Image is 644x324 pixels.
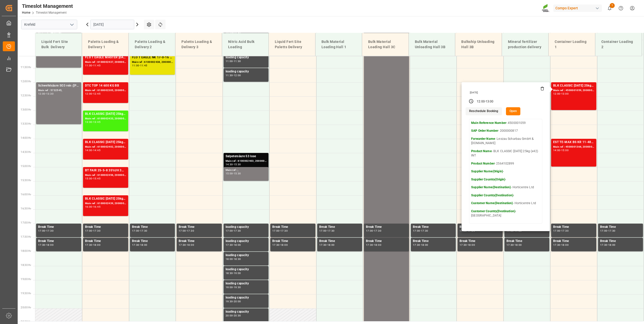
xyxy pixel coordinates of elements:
div: 17:30 [140,230,147,232]
div: 12:00 [85,93,92,95]
div: 17:30 [179,244,186,246]
div: - [326,244,327,246]
div: 12:00 [234,74,241,76]
div: - [514,244,514,246]
div: - [233,60,233,62]
div: Liquid Fert Site Bulk Delivery [39,37,78,52]
div: Break Time [85,225,126,230]
div: - [233,163,233,166]
strong: Customer Country(Destination) [471,209,515,213]
div: - [186,244,187,246]
div: - [45,230,46,232]
span: 11:30 Hr [21,66,31,69]
div: - [280,244,280,246]
div: 11:30 [226,74,233,76]
div: 18:00 [468,244,475,246]
div: Break Time [319,239,360,244]
div: - [92,121,93,123]
div: 18:00 [226,258,233,260]
div: - [467,244,468,246]
input: DD.MM.YYYY [90,20,134,29]
div: 18:00 [608,244,615,246]
div: - [373,230,374,232]
div: - [233,172,233,175]
strong: SAP Order Number [471,129,498,132]
div: - [92,230,93,232]
div: 17:00 [413,230,420,232]
span: 17:00 Hr [21,221,31,224]
div: - [139,64,140,67]
div: 15:00 [226,172,233,175]
div: - [233,74,233,76]
div: Timeslot Management [22,2,73,10]
div: Break Time [366,239,407,244]
div: - [92,64,93,67]
div: - [92,177,93,180]
div: - [139,230,140,232]
div: Main ref : 6100002433, 2000001808 [85,117,126,121]
div: - [92,206,93,208]
div: Container Loading 1 [553,37,591,52]
div: - [139,244,140,246]
div: FLO T EAGLE MASTER [DATE] 25kg(x40) INTFTL S NK 8-0-24 25kg (x40) INTKGA 0-0-28 25kg (x40) INTFLO... [85,55,126,60]
div: loading capacity [226,69,267,74]
strong: Main Reference Number [471,121,506,125]
div: - [45,93,46,95]
div: BT FAIR 25-5-8 35%UH 3M 25kg (x40) INTHAK Grün 20-5-10-2 25kg (x48) INT spPALTPL N 12-4-6 25kg (x... [85,168,126,173]
div: Break Time [366,225,407,230]
div: BLK CLASSIC [DATE] 25kg(x40)D,EN,PL,FNLFLO T PERM [DATE] 25kg (x40) INTFLO T NK 14-0-19 25kg (x40... [85,140,126,145]
span: 19:30 Hr [21,292,31,295]
div: - [92,244,93,246]
div: 14:45 [93,149,100,151]
strong: Customer Name(Destination) [471,201,513,205]
div: 19:00 [226,286,233,288]
button: Compo Expert [553,3,604,13]
div: Bulk Material Unloading Hall 3B [413,37,451,52]
div: 17:30 [327,230,335,232]
div: BLK CLASSIC [DATE] 25kg (x42) INT [85,196,126,201]
div: 14:00 [553,149,560,151]
div: Main ref : 6100002305, 2000000823 [85,88,126,93]
span: 16:00 Hr [21,193,31,196]
strong: Forwarder Name [471,137,495,141]
p: - 2000000817 [471,129,540,133]
div: 20:00 [226,314,233,317]
div: 17:30 [608,230,615,232]
div: 17:00 [553,230,560,232]
div: - [280,230,280,232]
a: Home [22,11,30,14]
div: Break Time [460,239,501,244]
img: Screenshot%202023-09-29%20at%2010.02.21.png_1712312052.png [542,4,550,13]
div: loading capacity [226,281,267,286]
div: loading capacity [226,309,267,314]
span: 18:30 Hr [21,264,31,266]
div: 17:00 [272,230,280,232]
span: 15:00 Hr [21,165,31,168]
div: Break Time [553,225,594,230]
div: Schwefelsäure SO3 rein ([PERSON_NAME]);Schwefelsäure SO3 rein (HG-Standard) [38,83,79,88]
button: Reschedule Booking [466,107,502,115]
p: - Horticentre Ltd [471,185,540,190]
span: 12:00 Hr [21,80,31,83]
div: FLO T EAGLE NK 17-0-16 25kg (x40) INTKGA 0-0-28 25kg (x40) INTFTL S NK 8-0-24 25kg (x40) INTENF H... [132,55,173,60]
div: 11:00 [132,64,139,67]
div: 19:00 [234,272,241,274]
div: - [607,244,608,246]
div: 18:00 [421,244,428,246]
div: - [607,230,608,232]
div: Break Time [179,239,220,244]
div: 18:00 [561,244,569,246]
button: Open [506,107,521,115]
div: Bulkship Unloading Hall 3B [459,37,498,52]
div: 17:30 [553,244,560,246]
strong: Supplier Name(Origin) [471,170,503,173]
div: 15:00 [85,177,92,180]
input: Type to search/select [21,20,77,29]
div: loading capacity [226,55,267,60]
div: - [233,272,233,274]
div: 13:30 [46,93,53,95]
div: 18:30 [234,258,241,260]
div: BLK CLASSIC [DATE] 25kg(x40)D,EN,PL,FNL [85,112,126,117]
div: 12:45 [93,93,100,95]
div: Break Time [600,239,641,244]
